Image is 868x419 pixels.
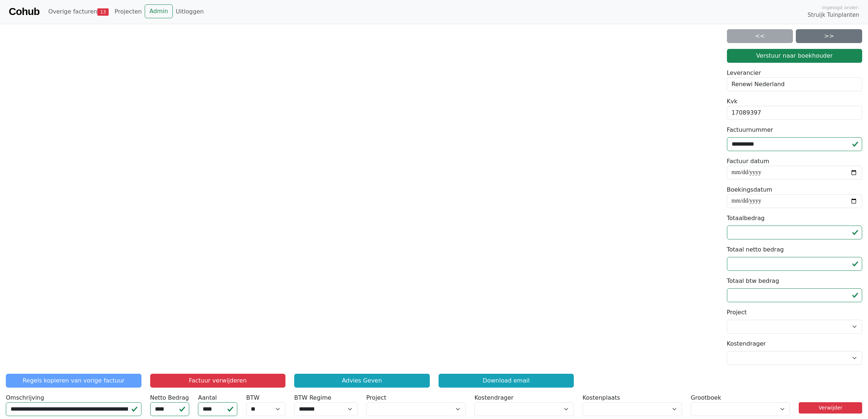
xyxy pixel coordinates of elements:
[173,4,207,19] a: Uitloggen
[150,374,286,388] button: Factuur verwijderen
[727,308,747,317] label: Project
[727,49,863,63] button: Verstuur naar boekhouder
[796,29,862,43] a: >>
[246,393,260,402] label: BTW
[583,393,620,402] label: Kostenplaats
[198,393,217,402] label: Aantal
[727,339,766,348] label: Kostendrager
[9,3,39,20] a: Cohub
[45,4,112,19] a: Overige facturen13
[145,4,173,18] a: Admin
[799,402,862,414] a: Verwijder
[727,185,772,194] label: Boekingsdatum
[727,126,773,134] label: Factuurnummer
[727,77,863,91] div: Renewi Nederland
[727,97,737,106] label: Kvk
[727,214,765,223] label: Totaalbedrag
[474,393,513,402] label: Kostendrager
[807,11,859,19] span: Struijk Tuinplanten
[727,245,784,254] label: Totaal netto bedrag
[294,393,331,402] label: BTW Regime
[294,374,430,388] a: Advies Geven
[727,157,770,166] label: Factuur datum
[691,393,721,402] label: Grootboek
[6,393,44,402] label: Omschrijving
[366,393,386,402] label: Project
[822,4,859,11] span: Ingelogd onder:
[150,393,189,402] label: Netto Bedrag
[97,8,109,16] span: 13
[439,374,574,388] a: Download email
[727,106,863,120] div: 17089397
[727,277,779,285] label: Totaal btw bedrag
[727,69,761,77] label: Leverancier
[112,4,145,19] a: Projecten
